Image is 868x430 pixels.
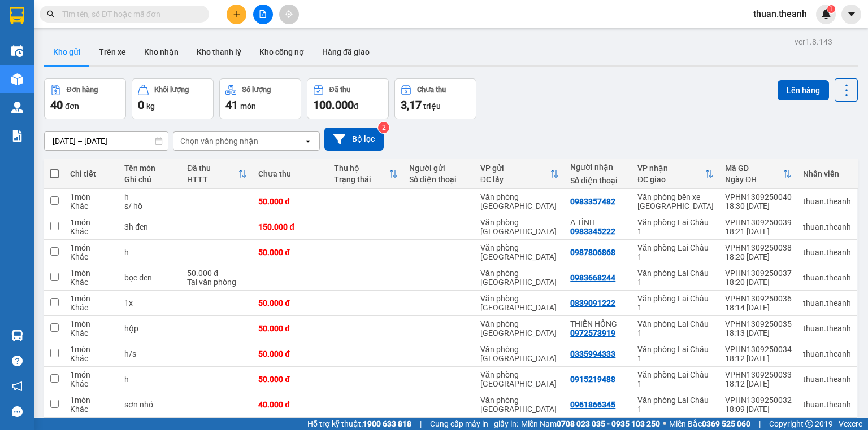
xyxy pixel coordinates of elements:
[132,78,214,119] button: Khối lượng0kg
[70,278,113,287] div: Khác
[12,381,23,392] span: notification
[570,349,615,358] div: 0335994333
[637,243,714,261] div: Văn phòng Lai Châu 1
[11,73,23,85] img: warehouse-icon
[10,7,24,24] img: logo-vxr
[70,379,113,388] div: Khác
[124,248,176,257] div: h
[803,349,851,358] div: thuan.theanh
[847,9,857,19] span: caret-down
[124,400,176,409] div: sơn nhỏ
[242,86,271,94] div: Số lượng
[70,345,113,354] div: 1 món
[70,370,113,379] div: 1 món
[44,38,90,65] button: Kho gửi
[480,370,559,388] div: Văn phòng [GEOGRAPHIC_DATA]
[258,169,322,178] div: Chưa thu
[480,319,559,337] div: Văn phòng [GEOGRAPHIC_DATA]
[480,396,559,414] div: Văn phòng [GEOGRAPHIC_DATA]
[803,248,851,257] div: thuan.theanh
[258,222,322,231] div: 150.000 đ
[313,98,354,112] span: 100.000
[480,269,559,287] div: Văn phòng [GEOGRAPHIC_DATA]
[11,130,23,142] img: solution-icon
[480,243,559,261] div: Văn phòng [GEOGRAPHIC_DATA]
[725,396,792,405] div: VPHN1309250032
[803,169,851,178] div: Nhân viên
[240,102,256,111] span: món
[663,422,666,426] span: ⚪️
[725,278,792,287] div: 18:20 [DATE]
[480,294,559,312] div: Văn phòng [GEOGRAPHIC_DATA]
[480,218,559,236] div: Văn phòng [GEOGRAPHIC_DATA]
[303,137,313,146] svg: open
[570,299,615,308] div: 0839091222
[669,418,750,430] span: Miền Bắc
[227,5,246,24] button: plus
[250,38,313,65] button: Kho công nợ
[124,324,176,333] div: hộp
[12,406,23,417] span: message
[480,192,559,210] div: Văn phòng [GEOGRAPHIC_DATA]
[62,8,196,20] input: Tìm tên, số ĐT hoặc mã đơn
[637,396,714,414] div: Văn phòng Lai Châu 1
[138,98,144,112] span: 0
[65,102,79,111] span: đơn
[725,370,792,379] div: VPHN1309250033
[725,379,792,388] div: 18:12 [DATE]
[803,273,851,282] div: thuan.theanh
[570,227,615,236] div: 0983345222
[334,164,389,173] div: Thu hộ
[258,375,322,384] div: 50.000 đ
[725,319,792,328] div: VPHN1309250035
[570,176,626,185] div: Số điện thoại
[417,86,446,94] div: Chưa thu
[146,102,155,111] span: kg
[803,324,851,333] div: thuan.theanh
[258,248,322,257] div: 50.000 đ
[480,175,550,184] div: ĐC lấy
[803,400,851,409] div: thuan.theanh
[702,419,750,428] strong: 0369 525 060
[725,252,792,261] div: 18:20 [DATE]
[11,102,23,113] img: warehouse-icon
[11,330,23,341] img: warehouse-icon
[480,164,550,173] div: VP gửi
[725,175,783,184] div: Ngày ĐH
[70,192,113,201] div: 1 món
[827,5,835,13] sup: 1
[187,278,247,287] div: Tại văn phòng
[253,5,273,24] button: file-add
[363,419,411,428] strong: 1900 633 818
[719,159,797,189] th: Toggle SortBy
[725,192,792,201] div: VPHN1309250040
[181,159,253,189] th: Toggle SortBy
[313,38,379,65] button: Hàng đã giao
[47,10,55,18] span: search
[637,294,714,312] div: Văn phòng Lai Châu 1
[45,132,168,150] input: Select a date range.
[154,86,189,94] div: Khối lượng
[70,328,113,337] div: Khác
[725,218,792,227] div: VPHN1309250039
[70,227,113,236] div: Khác
[778,80,829,100] button: Lên hàng
[637,345,714,363] div: Văn phòng Lai Châu 1
[225,98,238,112] span: 41
[124,299,176,308] div: 1x
[279,5,299,24] button: aim
[430,418,518,430] span: Cung cấp máy in - giấy in:
[124,273,176,282] div: bọc đen
[557,419,660,428] strong: 0708 023 035 - 0935 103 250
[70,319,113,328] div: 1 món
[570,218,626,227] div: A TÌNH
[725,243,792,252] div: VPHN1309250038
[307,78,389,119] button: Đã thu100.000đ
[725,354,792,363] div: 18:12 [DATE]
[821,9,831,19] img: icon-new-feature
[219,78,301,119] button: Số lượng41món
[637,370,714,388] div: Văn phòng Lai Châu 1
[50,98,63,112] span: 40
[187,269,247,278] div: 50.000 đ
[70,303,113,312] div: Khác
